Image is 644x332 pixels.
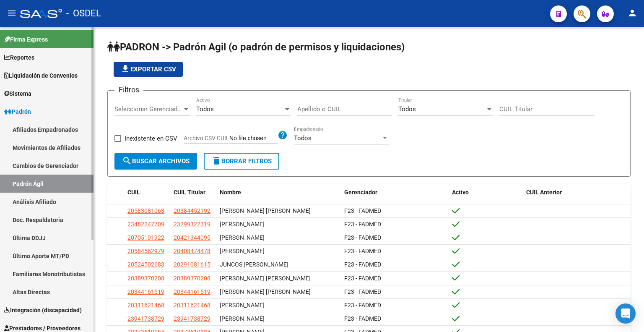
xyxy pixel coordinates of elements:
span: 20524502683 [127,261,164,268]
span: Padrón [4,107,31,116]
input: Archivo CSV CUIL [229,135,278,142]
span: F23 - FADMED [344,234,381,241]
span: F23 - FADMED [344,261,381,268]
span: CUIL [127,189,140,196]
span: [PERSON_NAME] [PERSON_NAME] [220,288,311,295]
mat-icon: delete [211,156,221,166]
span: F23 - FADMED [344,221,381,227]
span: [PERSON_NAME] [220,234,265,241]
span: [PERSON_NAME] [220,221,265,227]
span: 20344161519 [174,288,210,295]
span: 23941738729 [127,315,164,322]
span: 20421344095 [174,234,210,241]
span: 20583081063 [127,207,164,214]
span: F23 - FADMED [344,275,381,282]
datatable-header-cell: Activo [449,183,523,201]
datatable-header-cell: CUIL Anterior [523,183,631,201]
span: F23 - FADMED [344,302,381,308]
datatable-header-cell: CUIL [124,183,170,201]
span: 20384452192 [174,207,210,214]
span: CUIL Anterior [526,189,562,196]
h3: Filtros [114,84,143,96]
span: Firma Express [4,35,48,44]
span: Buscar Archivos [122,157,190,165]
span: Archivo CSV CUIL [184,135,229,141]
datatable-header-cell: Gerenciador [341,183,449,201]
span: 23941738729 [174,315,210,322]
span: Liquidación de Convenios [4,71,78,80]
span: Activo [452,189,469,196]
span: Exportar CSV [120,65,176,73]
span: [PERSON_NAME] [PERSON_NAME] [220,207,311,214]
span: Todos [294,134,312,142]
mat-icon: person [627,8,637,18]
span: Reportes [4,53,34,62]
mat-icon: file_download [120,64,130,74]
span: 20389370208 [127,275,164,282]
span: JUNCOS [PERSON_NAME] [220,261,288,268]
datatable-header-cell: CUIL Titular [170,183,216,201]
span: F23 - FADMED [344,315,381,322]
span: 20311621468 [127,302,164,308]
span: [PERSON_NAME] [220,315,265,322]
span: 20389370208 [174,275,210,282]
div: Open Intercom Messenger [615,303,636,324]
span: Gerenciador [344,189,377,196]
span: Nombre [220,189,241,196]
button: Exportar CSV [114,62,183,77]
span: Sistema [4,89,31,98]
button: Borrar Filtros [204,153,279,170]
span: CUIL Titular [174,189,205,196]
span: 20311621468 [174,302,210,308]
span: F23 - FADMED [344,207,381,214]
span: Integración (discapacidad) [4,306,82,315]
span: [PERSON_NAME] [PERSON_NAME] [220,275,311,282]
button: Buscar Archivos [114,153,197,170]
span: Borrar Filtros [211,157,272,165]
span: Seleccionar Gerenciador [114,105,182,113]
mat-icon: search [122,156,132,166]
span: [PERSON_NAME] [220,302,265,308]
span: 20344161519 [127,288,164,295]
span: 20705191922 [127,234,164,241]
mat-icon: help [278,130,288,140]
span: - OSDEL [66,4,101,23]
span: 23299322319 [174,221,210,227]
span: 20291081615 [174,261,210,268]
span: Inexistente en CSV [125,133,177,144]
span: F23 - FADMED [344,248,381,254]
span: PADRON -> Padrón Agil (o padrón de permisos y liquidaciones) [107,41,405,53]
span: Todos [196,105,214,113]
span: F23 - FADMED [344,288,381,295]
span: 20408474478 [174,248,210,254]
span: [PERSON_NAME] [220,248,265,254]
span: 20584562979 [127,248,164,254]
datatable-header-cell: Nombre [216,183,341,201]
span: 23482247709 [127,221,164,227]
mat-icon: menu [7,8,17,18]
span: Todos [398,105,416,113]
